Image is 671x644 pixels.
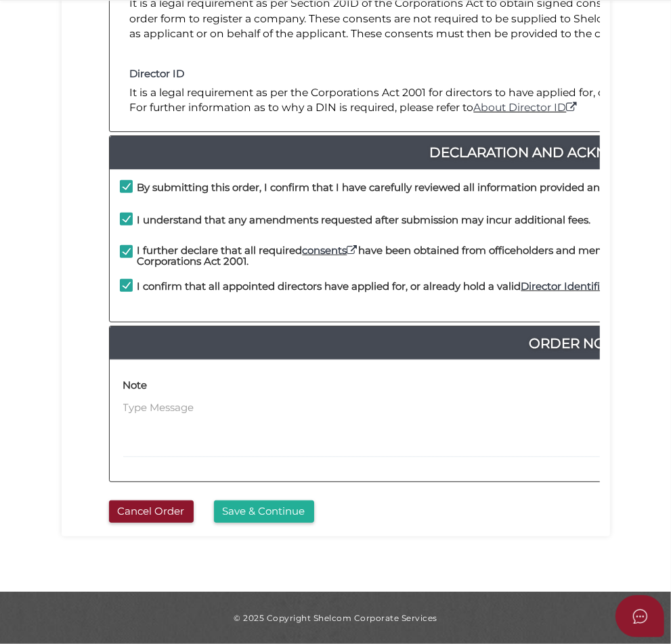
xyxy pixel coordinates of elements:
h4: I understand that any amendments requested after submission may incur additional fees. [137,215,591,226]
div: © 2025 Copyright Shelcom Corporate Services [72,612,600,624]
h4: Note [123,380,148,391]
a: About Director ID [474,101,579,114]
a: consents [303,244,359,257]
button: Open asap [615,595,664,637]
button: Cancel Order [109,500,194,523]
button: Save & Continue [214,500,314,523]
